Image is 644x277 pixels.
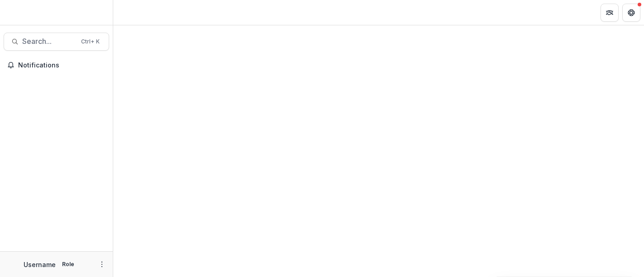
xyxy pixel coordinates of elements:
button: More [96,259,107,270]
p: Username [24,260,56,269]
button: Get Help [622,4,640,22]
span: Notifications [18,62,106,69]
span: Search... [22,37,76,46]
div: Ctrl + K [79,37,101,47]
button: Partners [601,4,619,22]
nav: breadcrumb [117,6,155,19]
button: Notifications [4,58,109,72]
p: Role [59,260,77,268]
button: Search... [4,33,109,51]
